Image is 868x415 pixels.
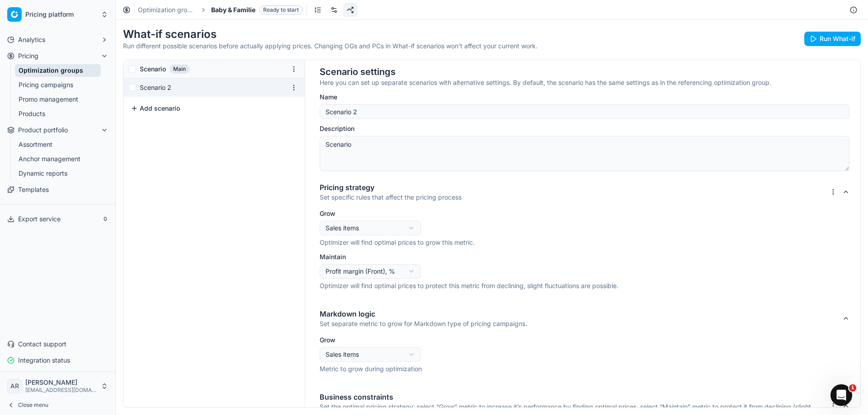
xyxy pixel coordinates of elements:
span: AR [8,379,21,393]
button: Product portfolio [4,123,112,137]
span: [EMAIL_ADDRESS][DOMAIN_NAME] [25,387,97,394]
button: Pricing [4,49,112,63]
button: Integration status [4,353,112,368]
button: Contact support [4,337,112,351]
a: Assortment [15,138,101,151]
label: Maintain [320,252,850,261]
span: Contact support [18,340,66,349]
span: 1 [849,384,856,392]
button: AR[PERSON_NAME][EMAIL_ADDRESS][DOMAIN_NAME] [4,375,112,397]
button: Analytics [4,33,112,47]
label: Description [320,124,850,133]
a: Optimization groups [138,5,196,14]
a: Promo management [15,93,101,106]
h2: Scenario settings [320,65,850,78]
iframe: Intercom live chat [830,384,852,406]
a: Optimization groups [15,64,101,77]
span: Export service [18,214,61,224]
span: [PERSON_NAME] [25,378,97,387]
span: Baby & Familie [211,5,255,14]
p: Set separate metric to grow for Markdown type of pricing campaigns. [320,319,527,328]
h4: Markdown logic [320,308,527,319]
a: Anchor management [15,153,101,165]
label: Grow [320,209,850,218]
p: Here you can set up separate scenarios with alternative settings. By default, the scenario has th... [320,78,850,87]
h4: Business constraints [320,392,825,402]
span: Pricing platform [25,10,97,19]
span: Templates [18,185,49,194]
textarea: Scenario [320,136,850,171]
span: Product portfolio [18,126,68,135]
input: e.g. Holiday season [324,105,846,118]
span: Analytics [18,35,45,44]
div: Scenario 2 [140,83,285,92]
span: Ready to start [259,5,303,14]
span: Integration status [18,356,70,365]
label: Grow [320,336,850,345]
span: Pricing [18,51,38,61]
p: Metric to grow during optimization [320,364,850,373]
button: Close menu [4,399,112,411]
h1: What-if scenarios [123,27,538,42]
a: Pricing campaigns [15,79,101,91]
button: Pricing platform [4,4,112,25]
p: Set specific rules that affect the pricing process [320,193,462,202]
label: Name [320,93,850,102]
button: Export service [4,212,112,226]
a: Templates [4,182,112,197]
div: Scenario [140,65,285,74]
p: Run different possible scenarios before actually applying prices. Changing OGs and PCs in What-if... [123,42,538,51]
button: Run What-if [804,32,861,46]
button: Add scenario [131,104,180,113]
a: Dynamic reports [15,167,101,180]
p: Optimizer will find optimal prices to grow this metric. [320,238,850,247]
span: Baby & FamilieReady to start [211,5,303,14]
span: Main [170,65,189,74]
span: Close menu [18,401,48,409]
nav: breadcrumb [138,5,303,14]
h4: Pricing strategy [320,182,462,193]
p: Optimizer will find optimal prices to protect this metric from declining, slight fluctuations are... [320,281,850,290]
a: Products [15,107,101,120]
